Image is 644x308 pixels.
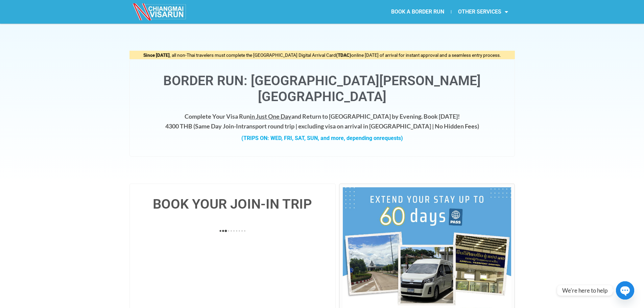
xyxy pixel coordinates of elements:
h4: Complete Your Visa Run and Return to [GEOGRAPHIC_DATA] by Evening. Book [DATE]! 4300 THB ( transp... [137,112,508,131]
h1: Border Run: [GEOGRAPHIC_DATA][PERSON_NAME][GEOGRAPHIC_DATA] [137,73,508,105]
nav: Menu [322,4,515,20]
strong: (TRIPS ON: WED, FRI, SAT, SUN, and more, depending on [241,135,403,141]
span: , all non-Thai travelers must complete the [GEOGRAPHIC_DATA] Digital Arrival Card online [DATE] o... [143,52,501,58]
span: requests) [380,135,403,141]
a: OTHER SERVICES [451,4,515,20]
h4: BOOK YOUR JOIN-IN TRIP [137,197,329,211]
strong: (TDAC) [336,52,351,58]
strong: Same Day Join-In [195,122,241,130]
strong: Since [DATE] [143,52,170,58]
span: in Just One Day [250,113,291,120]
a: BOOK A BORDER RUN [384,4,451,20]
